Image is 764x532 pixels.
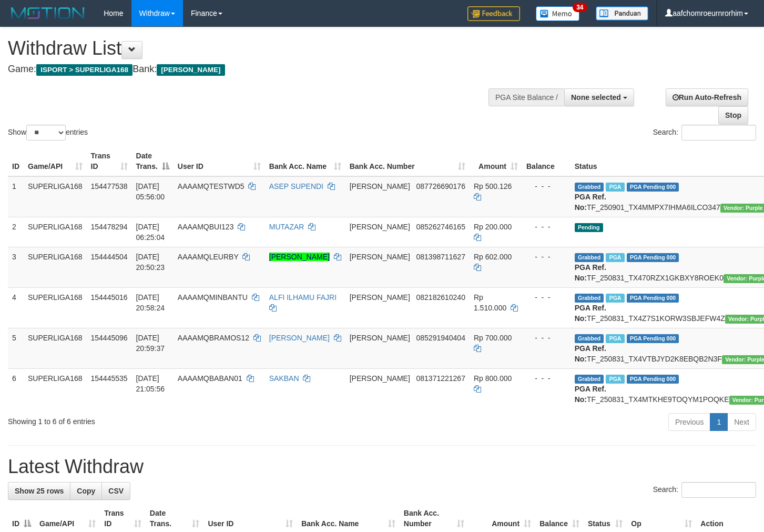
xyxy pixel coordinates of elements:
span: CSV [108,487,124,495]
a: MUTAZAR [269,223,304,231]
span: AAAAMQTESTWD5 [178,182,245,190]
span: 34 [573,3,587,12]
span: ISPORT > SUPERLIGA168 [36,64,133,76]
span: Grabbed [575,375,604,384]
span: Marked by aafmaleo [606,183,624,192]
span: 154445096 [91,334,128,342]
a: ALFI ILHAMU FAJRI [269,293,337,302]
th: Trans ID: activate to sort column ascending [87,146,132,176]
b: PGA Ref. No: [575,193,606,212]
span: Rp 500.126 [474,182,512,190]
h4: Game: Bank: [8,64,499,75]
span: [PERSON_NAME] [350,223,410,231]
span: Copy 081371221267 to clipboard [416,374,465,383]
a: Stop [718,106,748,124]
a: Run Auto-Refresh [666,88,748,106]
th: Date Trans.: activate to sort column descending [132,146,174,176]
label: Search: [653,125,756,140]
img: MOTION_logo.png [8,5,88,21]
img: Button%20Memo.svg [536,6,580,21]
span: [DATE] 21:05:56 [136,374,165,393]
a: 1 [710,413,728,431]
th: Game/API: activate to sort column ascending [24,146,87,176]
span: Grabbed [575,183,604,192]
th: Amount: activate to sort column ascending [470,146,522,176]
label: Search: [653,482,756,498]
span: AAAAMQBUI123 [178,223,234,231]
b: PGA Ref. No: [575,304,606,323]
span: [PERSON_NAME] [350,253,410,261]
span: [PERSON_NAME] [350,293,410,302]
div: - - - [526,252,566,262]
span: [DATE] 05:56:00 [136,182,165,201]
span: Copy 082182610240 to clipboard [416,293,465,302]
span: Rp 800.000 [474,374,512,383]
span: Marked by aafounsreynich [606,253,624,262]
input: Search: [681,125,756,140]
div: - - - [526,181,566,192]
input: Search: [681,482,756,498]
th: Bank Acc. Name: activate to sort column ascending [265,146,345,176]
span: PGA Pending [627,334,679,343]
b: PGA Ref. No: [575,263,606,282]
span: PGA Pending [627,183,679,192]
span: Copy [77,487,95,495]
td: SUPERLIGA168 [24,247,87,287]
a: Next [727,413,756,431]
span: PGA Pending [627,375,679,384]
td: 4 [8,287,24,328]
span: Pending [575,223,603,232]
span: [DATE] 06:25:04 [136,223,165,242]
a: [PERSON_NAME] [269,334,330,342]
div: - - - [526,373,566,384]
a: Show 25 rows [8,482,70,500]
div: Showing 1 to 6 of 6 entries [8,412,310,427]
a: [PERSON_NAME] [269,253,330,261]
span: Rp 602.000 [474,253,512,261]
span: Marked by aafheankoy [606,334,624,343]
a: ASEP SUPENDI [269,182,323,190]
td: 3 [8,247,24,287]
a: Previous [668,413,710,431]
td: 2 [8,217,24,247]
td: 5 [8,328,24,368]
span: 154445016 [91,293,128,302]
img: Feedback.jpg [467,6,520,21]
span: Grabbed [575,253,604,262]
select: Showentries [26,125,66,140]
span: 154478294 [91,223,128,231]
b: PGA Ref. No: [575,344,606,363]
button: None selected [564,88,634,106]
span: Marked by aafheankoy [606,294,624,303]
span: PGA Pending [627,294,679,303]
th: User ID: activate to sort column ascending [174,146,265,176]
span: Show 25 rows [15,487,64,495]
span: AAAAMQBRAMOS12 [178,334,249,342]
span: 154477538 [91,182,128,190]
span: [DATE] 20:59:37 [136,334,165,353]
h1: Latest Withdraw [8,456,756,477]
div: - - - [526,292,566,303]
a: SAKBAN [269,374,299,383]
div: - - - [526,222,566,232]
span: Rp 700.000 [474,334,512,342]
span: Copy 087726690176 to clipboard [416,182,465,190]
td: 1 [8,176,24,217]
th: Bank Acc. Number: activate to sort column ascending [345,146,470,176]
span: AAAAMQBABAN01 [178,374,242,383]
span: AAAAMQMINBANTU [178,293,248,302]
span: [PERSON_NAME] [350,374,410,383]
td: SUPERLIGA168 [24,368,87,409]
img: panduan.png [596,6,648,21]
th: ID [8,146,24,176]
a: CSV [101,482,130,500]
div: - - - [526,333,566,343]
span: PGA Pending [627,253,679,262]
span: Grabbed [575,334,604,343]
b: PGA Ref. No: [575,385,606,404]
a: Copy [70,482,102,500]
td: 6 [8,368,24,409]
th: Balance [522,146,571,176]
span: 154445535 [91,374,128,383]
span: AAAAMQLEURBY [178,253,239,261]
